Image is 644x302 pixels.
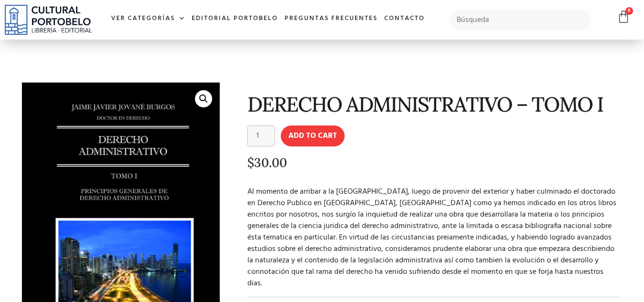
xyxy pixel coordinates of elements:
input: Product quantity [247,125,275,146]
p: Al momento de arribar a la [GEOGRAPHIC_DATA], luego de provenir del exterior y haber culminado el... [247,186,620,289]
a: 🔍 [195,90,212,107]
bdi: 30.00 [247,155,287,170]
span: 0 [625,7,633,15]
h1: DERECHO ADMINISTRATIVO – TOMO I [247,93,620,115]
button: Add to cart [281,125,345,146]
span: $ [247,155,254,170]
input: Búsqueda [449,10,592,30]
a: Preguntas frecuentes [281,9,381,29]
a: Ver Categorías [108,9,188,29]
a: 0 [617,10,630,24]
a: Contacto [381,9,428,29]
a: Editorial Portobelo [188,9,281,29]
